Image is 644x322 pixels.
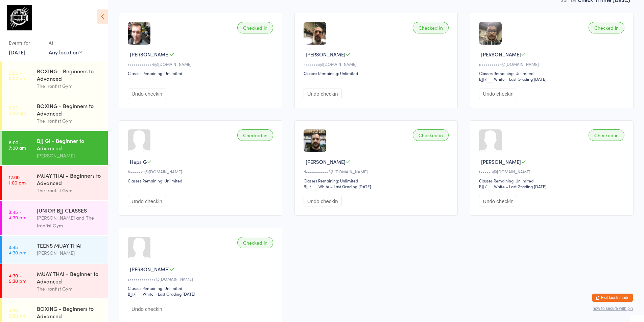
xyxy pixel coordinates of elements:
[37,137,102,152] div: BJJ Gi - Beginner to Advanced
[306,51,345,58] span: [PERSON_NAME]
[37,67,102,82] div: BOXING - Beginners to Advanced
[130,51,170,58] span: [PERSON_NAME]
[9,244,26,255] time: 3:45 - 4:30 pm
[49,37,82,48] div: At
[479,89,517,99] button: Undo checkin
[479,196,517,206] button: Undo checkin
[130,266,170,273] span: [PERSON_NAME]
[485,183,547,189] span: / White – Last Grading [DATE]
[479,169,626,174] div: t•••••6@[DOMAIN_NAME]
[304,169,451,174] div: d•••••••••••3@[DOMAIN_NAME]
[128,285,275,291] div: Classes Remaining: Unlimited
[37,187,102,194] div: The Ironfist Gym
[37,305,102,320] div: BOXING - Beginners to Advanced
[479,76,484,82] div: BJJ
[37,102,102,117] div: BOXING - Beginners to Advanced
[481,51,521,58] span: [PERSON_NAME]
[9,140,26,150] time: 6:00 - 7:00 am
[479,183,484,189] div: BJJ
[128,169,275,174] div: h••••••9@[DOMAIN_NAME]
[413,129,449,141] div: Checked in
[304,129,326,152] img: image1711315421.png
[304,61,451,67] div: r••••••s@[DOMAIN_NAME]
[128,178,275,183] div: Classes Remaining: Unlimited
[9,174,26,185] time: 12:00 - 1:00 pm
[128,196,166,206] button: Undo checkin
[485,76,547,82] span: / White – Last Grading [DATE]
[304,22,326,45] img: image1685746445.png
[593,306,633,311] button: how to secure with pin
[589,129,624,141] div: Checked in
[304,183,308,189] div: BJJ
[130,158,147,165] span: Heps G
[128,61,275,67] div: r•••••••••••4@[DOMAIN_NAME]
[2,264,108,298] a: 4:30 -5:30 pmMUAY THAI - Beginner to AdvancedThe Ironfist Gym
[479,61,626,67] div: a•••••••••r@[DOMAIN_NAME]
[304,89,342,99] button: Undo checkin
[309,183,371,189] span: / White – Last Grading [DATE]
[304,70,451,76] div: Classes Remaining: Unlimited
[9,48,25,56] a: [DATE]
[128,276,275,282] div: s••••••••••••r@[DOMAIN_NAME]
[481,158,521,165] span: [PERSON_NAME]
[128,291,133,297] div: BJJ
[37,285,102,293] div: The Ironfist Gym
[2,96,108,130] a: 6:00 -7:00 amBOXING - Beginners to AdvancedThe Ironfist Gym
[128,89,166,99] button: Undo checkin
[2,131,108,165] a: 6:00 -7:00 amBJJ Gi - Beginner to Advanced[PERSON_NAME]
[237,237,273,248] div: Checked in
[589,22,624,33] div: Checked in
[37,117,102,125] div: The Ironfist Gym
[479,178,626,183] div: Classes Remaining: Unlimited
[49,48,82,56] div: Any location
[479,70,626,76] div: Classes Remaining: Unlimited
[304,196,342,206] button: Undo checkin
[413,22,449,33] div: Checked in
[2,166,108,200] a: 12:00 -1:00 pmMUAY THAI - Beginners to AdvancedThe Ironfist Gym
[2,236,108,264] a: 3:45 -4:30 pmTEENS MUAY THAI[PERSON_NAME]
[37,206,102,214] div: JUNIOR BJJ CLASSES
[9,273,26,283] time: 4:30 - 5:30 pm
[592,294,633,302] button: Exit kiosk mode
[7,5,32,30] img: The Ironfist Gym
[237,129,273,141] div: Checked in
[237,22,273,33] div: Checked in
[9,37,42,48] div: Events for
[9,70,26,81] time: 5:00 - 6:00 am
[479,22,502,45] img: image1711315592.png
[2,201,108,235] a: 3:45 -4:30 pmJUNIOR BJJ CLASSES[PERSON_NAME] and The Ironfist Gym
[37,242,102,249] div: TEENS MUAY THAI
[37,152,102,159] div: [PERSON_NAME]
[9,307,26,318] time: 4:30 - 5:30 pm
[304,178,451,183] div: Classes Remaining: Unlimited
[37,82,102,90] div: The Ironfist Gym
[128,304,166,314] button: Undo checkin
[37,172,102,187] div: MUAY THAI - Beginners to Advanced
[306,158,345,165] span: [PERSON_NAME]
[128,22,150,45] img: image1694415958.png
[37,214,102,229] div: [PERSON_NAME] and The Ironfist Gym
[2,61,108,96] a: 5:00 -6:00 amBOXING - Beginners to AdvancedThe Ironfist Gym
[9,105,26,116] time: 6:00 - 7:00 am
[134,291,195,297] span: / White – Last Grading [DATE]
[37,249,102,257] div: [PERSON_NAME]
[37,270,102,285] div: MUAY THAI - Beginner to Advanced
[128,70,275,76] div: Classes Remaining: Unlimited
[9,209,26,220] time: 3:45 - 4:30 pm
